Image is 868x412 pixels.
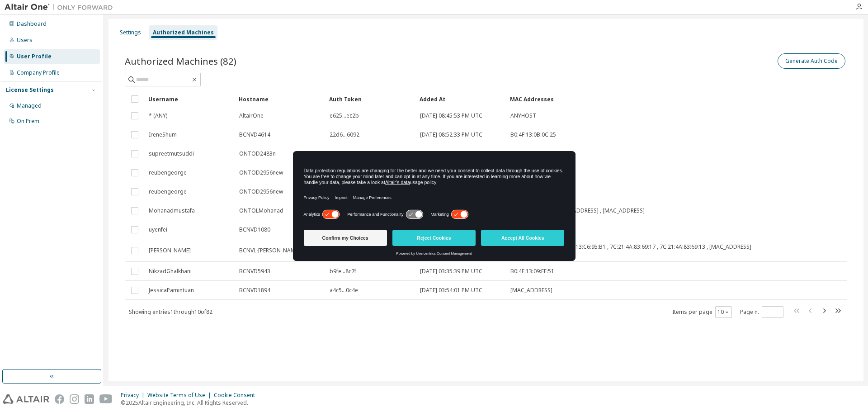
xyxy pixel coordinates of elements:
button: Generate Auth Code [778,53,845,69]
span: * (ANY) [149,112,167,119]
div: Hostname [239,92,322,106]
span: [MAC_ADDRESS] , [MAC_ADDRESS] , [MAC_ADDRESS] [510,207,645,214]
span: [DATE] 02:22:08 PM UTC [420,150,482,157]
span: [DATE] 08:45:53 PM UTC [420,112,482,119]
span: B0:4F:13:C6:95:B0 , B0:4F:13:C6:95:B1 , 7C:21:4A:83:69:17 , 7C:21:4A:83:69:13 , [MAC_ADDRESS] , [... [510,243,752,258]
div: Company Profile [17,69,60,76]
div: Username [148,92,231,106]
div: License Settings [6,86,54,94]
span: Showing entries 1 through 10 of 82 [129,308,212,316]
span: Authorized Machines (82) [125,55,236,67]
div: Added At [420,92,503,106]
span: AltairOne [239,112,264,119]
img: Altair One [5,3,118,12]
span: JessicaPamintuan [149,287,194,294]
span: e625...ec2b [330,112,359,119]
span: BCNVD5943 [239,268,270,275]
span: a4c5...0c4e [330,287,358,294]
button: 10 [717,308,730,316]
span: supreetmutsuddi [149,150,194,157]
span: ONTOLMohanad [239,207,283,214]
div: Website Terms of Use [147,392,214,399]
span: Mohanadmustafa [149,207,195,214]
img: linkedin.svg [85,394,94,404]
div: Dashboard [17,20,47,28]
span: IreneShum [149,131,177,138]
div: Settings [120,29,141,36]
span: BCNVD4614 [239,131,270,138]
div: User Profile [17,53,52,60]
span: reubengeorge [149,188,187,195]
span: [PERSON_NAME] [149,247,191,254]
img: instagram.svg [70,394,79,404]
span: Page n. [740,306,783,318]
span: b9fe...8c7f [330,268,356,275]
span: 22d6...6092 [330,131,359,138]
span: [DATE] 03:54:01 PM UTC [420,287,482,294]
img: altair_logo.svg [3,394,49,404]
span: BCNVL-[PERSON_NAME] [239,247,300,254]
span: B0:4F:13:01:FD:2A [510,150,556,157]
span: uyenfei [149,226,167,233]
span: NikzadGhalkhani [149,268,192,275]
span: ANYHOST [510,112,536,119]
span: BCNVD1894 [239,287,270,294]
span: ONTOD2483n [239,150,276,157]
span: reubengeorge [149,169,187,176]
div: Authorized Machines [153,29,214,36]
div: Privacy [121,392,147,399]
div: Auth Token [329,92,412,106]
img: facebook.svg [55,394,64,404]
div: On Prem [17,118,39,125]
span: [DATE] 03:35:39 PM UTC [420,268,482,275]
span: Items per page [672,306,732,318]
span: ONTOD2956new [239,169,283,176]
span: [DATE] 08:52:33 PM UTC [420,131,482,138]
span: ONTOD2956new [239,188,283,195]
div: Cookie Consent [214,392,260,399]
span: B0:4F:13:09:FF:51 [510,268,554,275]
div: Managed [17,102,42,109]
span: B0:4F:13:0B:0C:25 [510,131,556,138]
div: Users [17,37,33,44]
img: youtube.svg [99,394,113,404]
span: [MAC_ADDRESS] [510,287,552,294]
span: BCNVD1080 [239,226,270,233]
span: cef4...0fcb [330,150,356,157]
div: MAC Addresses [510,92,752,106]
p: © 2025 Altair Engineering, Inc. All Rights Reserved. [121,399,260,407]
